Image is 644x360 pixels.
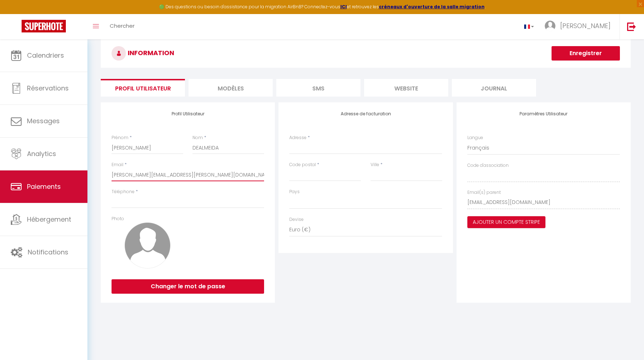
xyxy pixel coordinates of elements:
[452,79,536,97] li: Journal
[289,161,316,168] label: Code postal
[22,20,66,32] img: Super Booking
[27,51,64,60] span: Calendriers
[112,161,123,168] label: Email
[101,79,185,97] li: Profil Utilisateur
[112,188,135,195] label: Téléphone
[189,79,273,97] li: MODÈLES
[379,4,485,10] a: créneaux d'ouverture de la salle migration
[112,111,264,116] h4: Profil Utilisateur
[110,22,135,30] span: Chercher
[28,248,68,257] span: Notifications
[340,4,347,10] a: ICI
[289,216,304,223] label: Devise
[467,111,620,116] h4: Paramètres Utilisateur
[27,182,61,191] span: Paiements
[289,111,442,116] h4: Adresse de facturation
[112,215,124,222] label: Photo
[27,84,69,93] span: Réservations
[467,216,545,228] button: Ajouter un compte Stripe
[101,39,631,68] h3: INFORMATION
[104,14,140,39] a: Chercher
[364,79,448,97] li: website
[539,14,620,39] a: ... [PERSON_NAME]
[27,215,71,224] span: Hébergement
[192,134,203,141] label: Nom
[467,189,501,196] label: Email(s) parent
[124,222,171,268] img: avatar.png
[627,22,636,31] img: logout
[112,279,264,294] button: Changer le mot de passe
[27,116,60,125] span: Messages
[289,188,300,195] label: Pays
[371,161,379,168] label: Ville
[545,21,555,31] img: ...
[112,134,128,141] label: Prénom
[467,134,483,141] label: Langue
[560,21,611,30] span: [PERSON_NAME]
[276,79,360,97] li: SMS
[6,3,27,25] button: Ouvrir le widget de chat LiveChat
[27,149,56,158] span: Analytics
[289,134,307,141] label: Adresse
[552,46,620,61] button: Enregistrer
[467,162,509,169] label: Code d'association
